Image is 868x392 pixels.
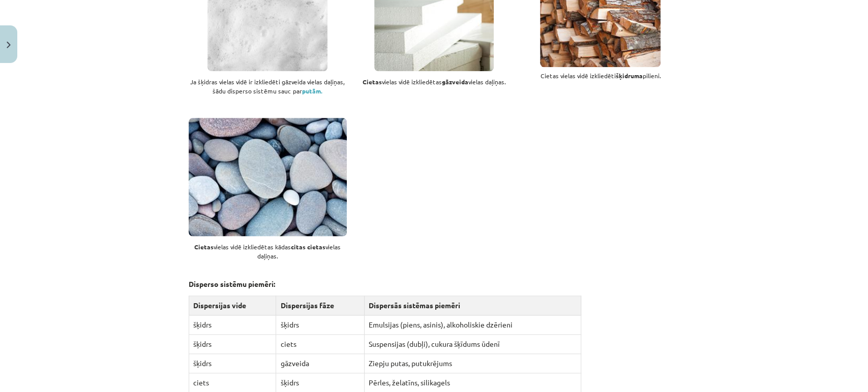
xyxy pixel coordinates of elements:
td: gāzveida [276,354,364,373]
strong: putām. [302,87,323,95]
strong: šķidruma [615,72,642,80]
strong: citas cietas [291,243,325,251]
th: Dispersās sistēmas piemēri [364,296,581,315]
img: Shutterstock_528898111_pebbles_oļi.jpg [189,118,347,236]
td: šķidrs [276,315,364,335]
td: ciets [276,335,364,354]
strong: gāzveida [441,78,468,86]
p: vielas vidē izkliedētas vielas daļiņas. [355,77,513,86]
p: Cietas vielas vidē izkliedēti pilieni. [521,71,679,80]
td: Ziepju putas, putukrējums [364,354,581,373]
strong: Cietas [194,243,214,251]
td: Suspensijas (dubļi), cukura šķīdums ūdenī [364,335,581,354]
td: šķidrs [189,315,276,335]
strong: Disperso sistēmu piemēri: [189,279,275,288]
th: Dispersijas vide [189,296,276,315]
td: šķidrs [189,335,276,354]
img: icon-close-lesson-0947bae3869378f0d4975bcd49f059093ad1ed9edebbc8119c70593378902aed.svg [7,42,11,48]
td: šķidrs [189,354,276,373]
p: Ja šķidras vielas vidē ir izkliedēti gāzveida vielas daļiņas, šādu disperso sistēmu sauc par [189,77,347,95]
strong: Cietas [362,78,381,86]
p: vielas vidē izkliedētas kādas vielas daļiņas. [189,242,347,260]
td: Emulsijas (piens, asinis), alkoholiskie dzērieni [364,315,581,335]
th: Dispersijas fāze [276,296,364,315]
